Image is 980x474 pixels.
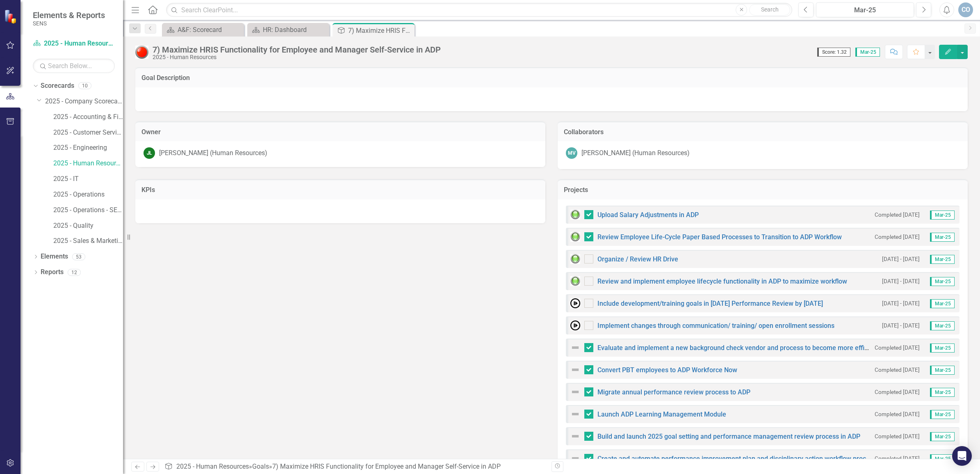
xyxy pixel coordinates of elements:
img: Green: On Track [570,232,580,242]
img: Green: On Track [570,210,580,220]
span: Mar-25 [930,299,955,308]
small: Completed [DATE] [875,344,920,352]
div: A&F: Scorecard [178,25,242,35]
a: Convert PBT employees to ADP Workforce Now [597,366,737,374]
a: Create and automate performance improvement plan and disciplinary action workflow process in ADP [597,455,898,463]
a: 2025 - Human Resources [53,159,123,168]
div: HR: Dashboard [263,25,327,35]
img: Not Started [570,321,580,330]
div: JL [144,147,155,159]
button: Search [749,4,790,16]
img: Green: On Track [570,254,580,264]
small: Completed [DATE] [875,211,920,219]
img: Not Defined [570,343,580,353]
a: Build and launch 2025 goal setting and performance management review process in ADP [597,433,860,440]
a: Goals [252,463,269,470]
small: [DATE] - [DATE] [882,277,920,285]
div: 53 [72,253,85,260]
span: Mar-25 [930,410,955,419]
span: Search [761,6,779,13]
img: Not Defined [570,431,580,441]
div: 12 [68,269,81,276]
a: 2025 - Customer Service [53,128,123,137]
a: Reports [41,268,64,277]
img: ClearPoint Strategy [4,9,18,24]
small: Completed [DATE] [875,410,920,418]
a: Organize / Review HR Drive [597,255,678,263]
a: 2025 - Accounting & Finance [53,112,123,122]
h3: Goal Description [141,74,962,82]
div: 7) Maximize HRIS Functionality for Employee and Manager Self-Service in ADP [153,45,441,54]
span: Mar-25 [930,366,955,375]
a: Include development/training goals in [DATE] Performance Review by [DATE] [597,300,823,307]
div: [PERSON_NAME] (Human Resources) [581,149,690,158]
span: Mar-25 [930,321,955,330]
a: Implement changes through communication/ training/ open enrollment sessions [597,322,834,330]
h3: KPIs [141,186,539,194]
a: Upload Salary Adjustments in ADP [597,211,699,219]
h3: Owner [141,128,539,136]
span: Score: 1.32 [817,48,850,57]
div: 7) Maximize HRIS Functionality for Employee and Manager Self-Service in ADP [348,25,413,36]
a: 2025 - Human Resources [33,39,115,48]
h3: Projects [564,186,962,194]
small: Completed [DATE] [875,433,920,440]
a: Review Employee Life-Cycle Paper Based Processes to Transition to ADP Workflow [597,233,842,241]
span: Mar-25 [930,432,955,441]
img: Not Defined [570,453,580,463]
img: Green: On Track [570,276,580,286]
a: 2025 - Operations - SENS Legacy KPIs [53,206,123,215]
a: 2025 - Operations [53,190,123,199]
input: Search Below... [33,59,115,73]
a: 2025 - Sales & Marketing [53,236,123,246]
a: HR: Dashboard [249,25,327,35]
span: Elements & Reports [33,10,105,20]
a: 2025 - IT [53,174,123,184]
div: » » [164,462,545,472]
span: Mar-25 [930,255,955,264]
div: 2025 - Human Resources [153,54,441,60]
small: [DATE] - [DATE] [882,255,920,263]
div: Mar-25 [819,5,911,15]
a: Evaluate and implement a new background check vendor and process to become more efficient and cos... [597,344,935,352]
span: Mar-25 [855,48,880,57]
small: Completed [DATE] [875,233,920,241]
a: 2025 - Quality [53,221,123,231]
div: Open Intercom Messenger [952,446,972,466]
div: 7) Maximize HRIS Functionality for Employee and Manager Self-Service in ADP [272,463,501,470]
small: Completed [DATE] [875,366,920,374]
span: Mar-25 [930,277,955,286]
button: CO [958,2,973,17]
img: Not Defined [570,365,580,375]
small: [DATE] - [DATE] [882,322,920,330]
small: Completed [DATE] [875,388,920,396]
a: 2025 - Human Resources [176,463,249,470]
img: Not Defined [570,409,580,419]
img: Not Started [570,298,580,308]
a: Launch ADP Learning Management Module [597,410,726,418]
input: Search ClearPoint... [166,3,792,17]
span: Mar-25 [930,233,955,242]
div: 10 [78,82,91,89]
a: A&F: Scorecard [164,25,242,35]
span: Mar-25 [930,388,955,397]
small: SENS [33,20,105,27]
a: 2025 - Company Scorecard [45,97,123,106]
a: Review and implement employee lifecycle functionality in ADP to maximize workflow [597,277,847,285]
span: Mar-25 [930,211,955,220]
button: Mar-25 [816,2,914,17]
span: Mar-25 [930,343,955,353]
a: 2025 - Engineering [53,143,123,153]
a: Elements [41,252,68,261]
div: MV [566,147,577,159]
img: Not Defined [570,387,580,397]
span: Mar-25 [930,454,955,463]
img: Red: Critical Issues/Off-Track [135,46,148,59]
small: Completed [DATE] [875,455,920,463]
div: [PERSON_NAME] (Human Resources) [159,149,267,158]
a: Scorecards [41,81,74,91]
h3: Collaborators [564,128,962,136]
small: [DATE] - [DATE] [882,300,920,307]
a: Migrate annual performance review process to ADP [597,388,750,396]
